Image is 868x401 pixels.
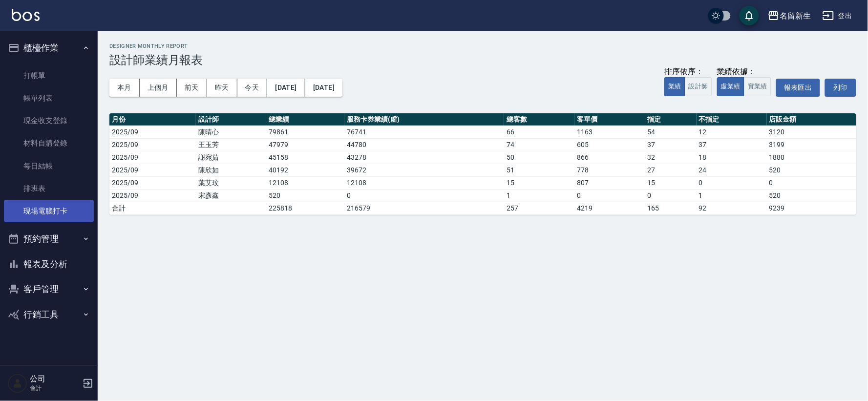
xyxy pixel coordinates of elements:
td: 0 [697,176,767,189]
td: 44780 [344,138,504,151]
td: 32 [645,151,697,164]
h5: 公司 [30,374,80,384]
button: 設計師 [685,77,712,96]
button: 名留新生 [764,6,815,26]
button: 預約管理 [4,226,94,252]
td: 1880 [767,151,856,164]
td: 15 [504,176,574,189]
td: 9239 [767,202,856,214]
td: 12108 [266,176,344,189]
td: 陳晴心 [196,126,266,138]
td: 2025/09 [109,151,196,164]
td: 866 [574,151,645,164]
td: 葉艾玟 [196,176,266,189]
td: 謝宛茹 [196,151,266,164]
td: 520 [767,189,856,202]
td: 520 [266,189,344,202]
button: 今天 [237,79,268,97]
a: 排班表 [4,177,94,200]
td: 3120 [767,126,856,138]
td: 50 [504,151,574,164]
th: 店販金額 [767,113,856,126]
button: 客戶管理 [4,276,94,302]
td: 37 [697,138,767,151]
td: 合計 [109,202,196,214]
img: Logo [12,9,40,21]
th: 設計師 [196,113,266,126]
img: Person [8,374,27,393]
td: 165 [645,202,697,214]
button: [DATE] [305,79,342,97]
td: 陳欣如 [196,164,266,176]
td: 0 [645,189,697,202]
button: 報表匯出 [776,79,820,97]
td: 2025/09 [109,164,196,176]
td: 520 [767,164,856,176]
button: 上個月 [140,79,177,97]
button: [DATE] [267,79,305,97]
td: 2025/09 [109,138,196,151]
td: 216579 [344,202,504,214]
a: 現場電腦打卡 [4,200,94,222]
h3: 設計師業績月報表 [109,53,856,67]
td: 605 [574,138,645,151]
button: 櫃檯作業 [4,35,94,61]
td: 54 [645,126,697,138]
td: 2025/09 [109,126,196,138]
a: 材料自購登錄 [4,132,94,154]
td: 45158 [266,151,344,164]
button: save [740,6,759,25]
td: 40192 [266,164,344,176]
td: 74 [504,138,574,151]
button: 虛業績 [717,77,744,96]
td: 24 [697,164,767,176]
a: 現金收支登錄 [4,109,94,132]
h2: Designer Monthly Report [109,43,856,49]
td: 51 [504,164,574,176]
td: 2025/09 [109,189,196,202]
div: 業績依據： [717,67,771,77]
button: 昨天 [207,79,237,97]
td: 18 [697,151,767,164]
button: 業績 [664,77,685,96]
td: 4219 [574,202,645,214]
button: 登出 [819,7,856,25]
td: 778 [574,164,645,176]
td: 1163 [574,126,645,138]
th: 不指定 [697,113,767,126]
th: 月份 [109,113,196,126]
th: 指定 [645,113,697,126]
th: 總客數 [504,113,574,126]
td: 12 [697,126,767,138]
td: 76741 [344,126,504,138]
td: 王玉芳 [196,138,266,151]
td: 807 [574,176,645,189]
td: 3199 [767,138,856,151]
div: 名留新生 [780,10,811,22]
button: 列印 [825,79,856,97]
td: 39672 [344,164,504,176]
td: 79861 [266,126,344,138]
td: 47979 [266,138,344,151]
td: 2025/09 [109,176,196,189]
p: 會計 [30,384,80,393]
td: 225818 [266,202,344,214]
td: 257 [504,202,574,214]
td: 37 [645,138,697,151]
td: 92 [697,202,767,214]
button: 前天 [177,79,207,97]
td: 1 [697,189,767,202]
button: 報表及分析 [4,252,94,277]
td: 12108 [344,176,504,189]
td: 43278 [344,151,504,164]
td: 1 [504,189,574,202]
button: 本月 [109,79,140,97]
th: 服務卡券業績(虛) [344,113,504,126]
table: a dense table [109,113,856,215]
th: 總業績 [266,113,344,126]
a: 打帳單 [4,64,94,87]
td: 66 [504,126,574,138]
td: 0 [344,189,504,202]
td: 宋彥鑫 [196,189,266,202]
